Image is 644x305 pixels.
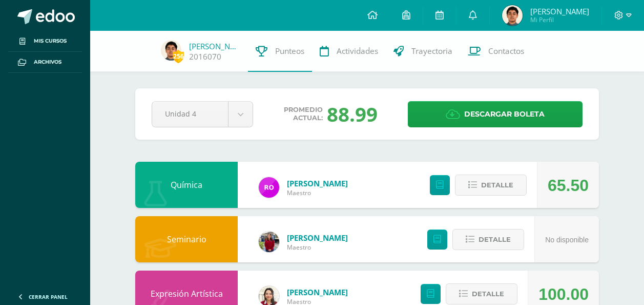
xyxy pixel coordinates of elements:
[8,31,82,52] a: Mis cursos
[259,232,279,252] img: e1f0730b59be0d440f55fb027c9eff26.png
[446,283,517,304] button: Detalle
[386,31,460,72] a: Trayectoria
[161,40,181,61] img: d5477ca1a3f189a885c1b57d1d09bc4b.png
[287,178,348,188] a: [PERSON_NAME]
[488,46,524,56] span: Contactos
[312,31,386,72] a: Actividades
[152,102,253,127] a: Unidad 4
[189,41,240,51] a: [PERSON_NAME]
[34,58,61,66] span: Archivos
[8,52,82,73] a: Archivos
[287,287,348,297] a: [PERSON_NAME]
[34,37,67,45] span: Mis cursos
[411,46,452,56] span: Trayectoria
[472,284,504,303] span: Detalle
[481,176,513,195] span: Detalle
[327,101,378,127] div: 88.99
[408,101,583,127] a: Descargar boleta
[460,31,532,72] a: Contactos
[452,229,524,250] button: Detalle
[502,5,523,26] img: d5477ca1a3f189a885c1b57d1d09bc4b.png
[287,233,348,243] a: [PERSON_NAME]
[287,243,348,252] span: Maestro
[248,31,312,72] a: Punteos
[548,162,589,208] div: 65.50
[173,50,184,63] span: 256
[530,15,589,24] span: Mi Perfil
[464,102,545,127] span: Descargar boleta
[29,293,68,300] span: Cerrar panel
[545,236,589,244] span: No disponible
[189,51,221,62] a: 2016070
[135,216,238,262] div: Seminario
[455,175,527,196] button: Detalle
[275,46,304,56] span: Punteos
[165,102,215,126] span: Unidad 4
[530,6,589,16] span: [PERSON_NAME]
[259,177,279,198] img: 08228f36aa425246ac1f75ab91e507c5.png
[337,46,378,56] span: Actividades
[284,106,323,122] span: Promedio actual:
[479,230,511,249] span: Detalle
[135,162,238,208] div: Química
[287,188,348,197] span: Maestro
